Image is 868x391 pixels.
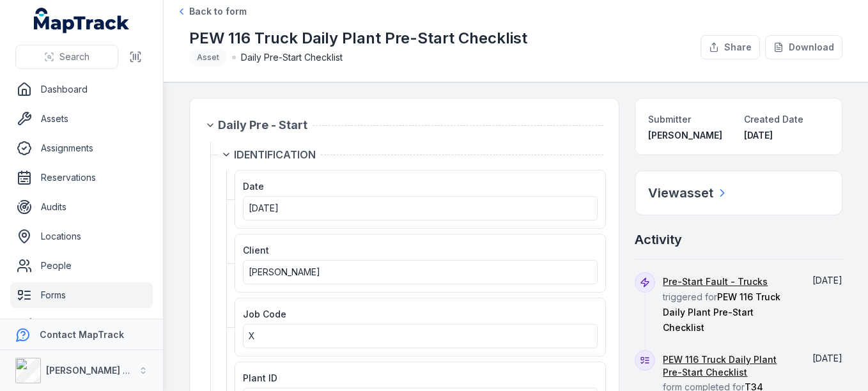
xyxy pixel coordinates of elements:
[648,114,691,125] span: Submitter
[10,312,153,337] a: Reports
[765,35,842,59] button: Download
[243,372,277,383] span: Plant ID
[243,245,269,256] span: Client
[744,114,803,125] span: Created Date
[10,253,153,279] a: People
[10,135,153,161] a: Assignments
[189,28,527,49] h1: PEW 116 Truck Daily Plant Pre-Start Checklist
[241,51,343,64] span: Daily Pre-Start Checklist
[648,184,713,202] h2: View asset
[812,353,842,364] time: 15/09/2025, 6:27:45 am
[176,5,247,18] a: Back to form
[46,365,151,376] strong: [PERSON_NAME] Group
[812,353,842,364] span: [DATE]
[10,194,153,220] a: Audits
[10,224,153,249] a: Locations
[744,130,773,141] span: [DATE]
[243,309,286,319] span: Job Code
[59,50,89,63] span: Search
[744,130,773,141] time: 15/09/2025, 6:27:45 am
[234,147,316,162] span: IDENTIFICATION
[663,353,794,379] a: PEW 116 Truck Daily Plant Pre-Start Checklist
[10,165,153,190] a: Reservations
[34,8,130,33] a: MapTrack
[648,184,729,202] a: Viewasset
[189,5,247,18] span: Back to form
[812,275,842,286] span: [DATE]
[243,181,264,192] span: Date
[40,329,124,340] strong: Contact MapTrack
[635,231,682,249] h2: Activity
[249,203,279,213] time: 15/09/2025, 12:00:00 am
[812,275,842,286] time: 15/09/2025, 6:27:45 am
[189,49,227,66] div: Asset
[10,282,153,308] a: Forms
[663,275,768,288] a: Pre-Start Fault - Trucks
[10,106,153,132] a: Assets
[218,116,307,134] span: Daily Pre - Start
[249,266,320,277] span: [PERSON_NAME]
[249,203,279,213] span: [DATE]
[648,130,722,141] span: [PERSON_NAME]
[15,45,118,69] button: Search
[663,291,780,333] span: PEW 116 Truck Daily Plant Pre-Start Checklist
[701,35,760,59] button: Share
[249,330,255,341] span: X
[663,276,780,333] span: triggered for
[10,77,153,102] a: Dashboard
